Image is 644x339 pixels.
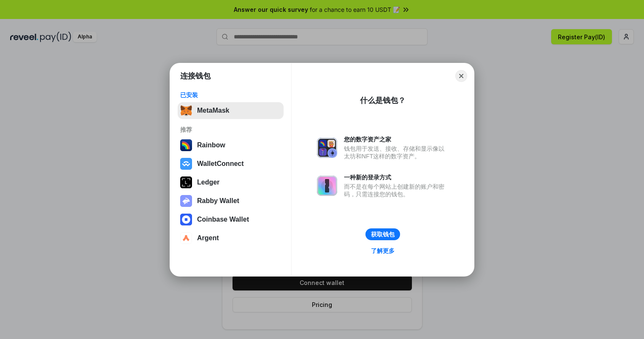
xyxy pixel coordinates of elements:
div: Rabby Wallet [197,197,239,205]
div: 钱包用于发送、接收、存储和显示像以太坊和NFT这样的数字资产。 [344,145,449,160]
div: Ledger [197,179,219,186]
img: svg+xml,%3Csvg%20xmlns%3D%22http%3A%2F%2Fwww.w3.org%2F2000%2Fsvg%22%20fill%3D%22none%22%20viewBox... [317,176,337,196]
div: 您的数字资产之家 [344,136,449,143]
div: 已安装 [180,91,281,99]
button: 获取钱包 [365,228,400,240]
div: 而不是在每个网站上创建新的账户和密码，只需连接您的钱包。 [344,183,449,198]
button: Rainbow [178,137,284,154]
button: WalletConnect [178,155,284,172]
a: 了解更多 [366,245,400,256]
img: svg+xml,%3Csvg%20width%3D%22120%22%20height%3D%22120%22%20viewBox%3D%220%200%20120%20120%22%20fil... [180,139,192,151]
div: Coinbase Wallet [197,216,249,223]
img: svg+xml,%3Csvg%20width%3D%2228%22%20height%3D%2228%22%20viewBox%3D%220%200%2028%2028%22%20fill%3D... [180,158,192,170]
button: Rabby Wallet [178,193,284,209]
div: 推荐 [180,126,281,133]
button: MetaMask [178,102,284,119]
img: svg+xml,%3Csvg%20width%3D%2228%22%20height%3D%2228%22%20viewBox%3D%220%200%2028%2028%22%20fill%3D... [180,214,192,225]
img: svg+xml,%3Csvg%20width%3D%2228%22%20height%3D%2228%22%20viewBox%3D%220%200%2028%2028%22%20fill%3D... [180,232,192,244]
button: Coinbase Wallet [178,211,284,228]
div: 了解更多 [371,247,395,255]
div: 一种新的登录方式 [344,174,449,181]
img: svg+xml,%3Csvg%20fill%3D%22none%22%20height%3D%2233%22%20viewBox%3D%220%200%2035%2033%22%20width%... [180,105,192,117]
button: Close [455,70,467,82]
div: 什么是钱包？ [360,95,406,106]
img: svg+xml,%3Csvg%20xmlns%3D%22http%3A%2F%2Fwww.w3.org%2F2000%2Fsvg%22%20fill%3D%22none%22%20viewBox... [317,138,337,158]
div: Rainbow [197,141,225,149]
div: 获取钱包 [371,231,395,238]
img: svg+xml,%3Csvg%20xmlns%3D%22http%3A%2F%2Fwww.w3.org%2F2000%2Fsvg%22%20width%3D%2228%22%20height%3... [180,176,192,188]
div: WalletConnect [197,160,244,168]
button: Argent [178,230,284,247]
img: svg+xml,%3Csvg%20xmlns%3D%22http%3A%2F%2Fwww.w3.org%2F2000%2Fsvg%22%20fill%3D%22none%22%20viewBox... [180,195,192,207]
div: MetaMask [197,107,229,114]
button: Ledger [178,174,284,191]
h1: 连接钱包 [180,71,211,81]
div: Argent [197,234,219,242]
